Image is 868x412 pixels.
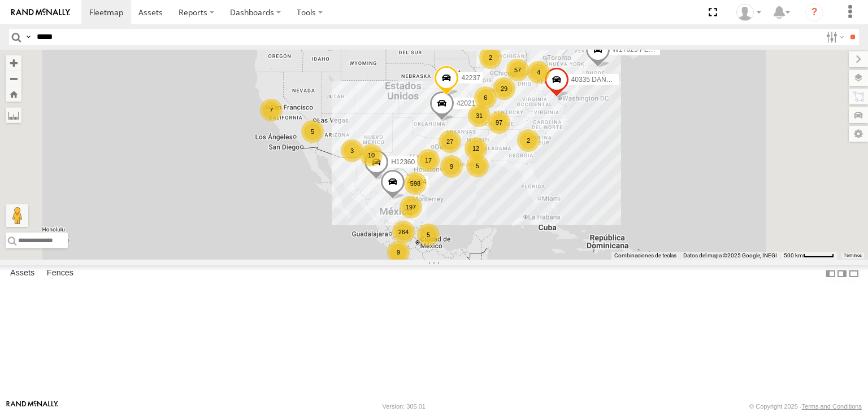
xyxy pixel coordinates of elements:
button: Arrastra al hombrecito al mapa para abrir Street View [6,204,28,227]
div: 57 [506,59,529,81]
span: 42237 [461,74,480,82]
div: 2 [479,46,502,69]
div: 3 [341,139,363,162]
div: 7 [260,99,283,121]
button: Escala del mapa: 500 km por 51 píxeles [780,252,837,260]
div: 197 [400,196,422,218]
div: 2 [517,129,540,152]
button: Zoom in [6,55,21,71]
div: 10 [360,144,383,166]
div: 5 [466,155,489,177]
div: 9 [387,241,410,264]
span: 40335 DAÑADO [571,76,621,84]
div: 27 [439,130,461,153]
div: © Copyright 2025 - [749,403,862,410]
div: 4 [527,61,550,84]
label: Search Filter Options [822,29,846,45]
a: Visit our Website [6,401,58,412]
div: 97 [488,111,510,134]
button: Zoom out [6,71,21,86]
div: 5 [301,120,324,143]
label: Search Query [24,29,33,45]
label: Assets [5,266,40,282]
div: 12 [465,137,487,160]
div: 264 [392,221,415,243]
label: Fences [41,266,79,282]
div: 6 [474,86,497,109]
div: 9 [440,155,463,178]
button: Combinaciones de teclas [614,252,676,260]
div: 17 [417,149,440,172]
label: Dock Summary Table to the Left [825,265,836,282]
span: H12360 [391,158,415,166]
i: ? [805,3,823,21]
span: 42021 [457,99,475,107]
a: Terms and Conditions [802,403,862,410]
div: 5 [417,223,440,246]
span: Datos del mapa ©2025 Google, INEGI [683,252,777,258]
div: 29 [493,77,515,100]
label: Hide Summary Table [848,265,860,282]
span: 500 km [784,252,803,258]
label: Map Settings [849,126,868,142]
button: Zoom Home [6,86,21,102]
div: 598 [404,172,427,195]
label: Dock Summary Table to the Right [836,265,848,282]
span: W17625 PERDIDO [613,46,671,54]
div: Version: 305.01 [383,403,426,410]
div: 31 [468,104,491,127]
a: Términos [844,253,862,258]
img: rand-logo.svg [11,8,70,16]
label: Measure [6,107,21,123]
div: Angel Dominguez [732,4,765,21]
